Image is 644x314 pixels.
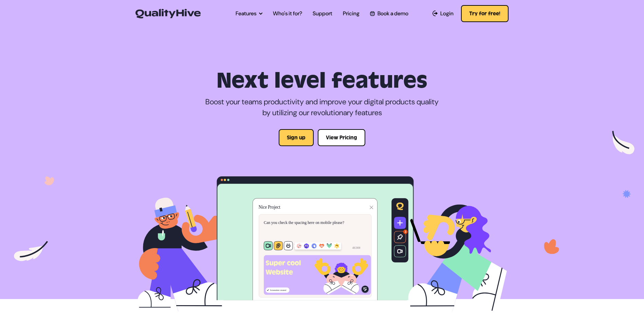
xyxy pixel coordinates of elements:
a: Pricing [343,10,360,18]
span: Login [440,10,454,18]
a: Login [433,10,454,18]
button: View Pricing [318,129,365,146]
button: Try for free! [461,5,509,22]
img: / [137,173,507,311]
img: QualityHive - Bug Tracking Tool [135,9,201,18]
a: Features [236,10,262,18]
a: Book a demo [370,10,408,18]
img: Book a QualityHive Demo [370,11,374,16]
h1: Next level features [137,68,507,94]
a: Who's it for? [273,10,302,18]
p: Boost your teams productivity and improve your digital products quality by utilizing our revoluti... [205,97,439,118]
button: Sign up [279,129,314,146]
a: Support [313,10,332,18]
